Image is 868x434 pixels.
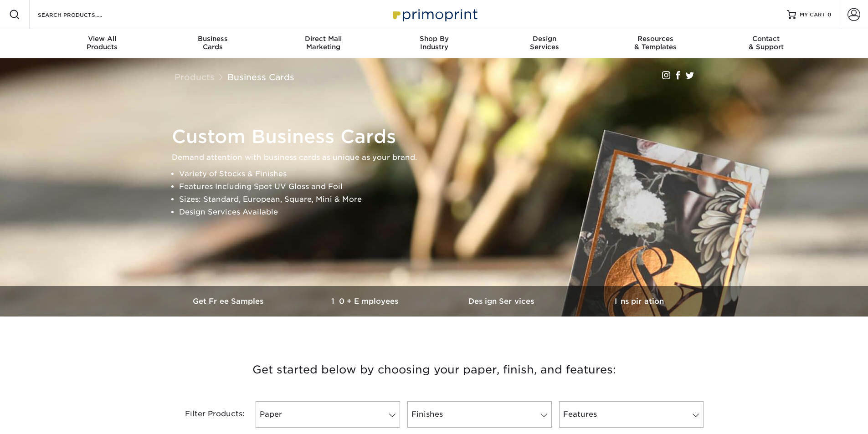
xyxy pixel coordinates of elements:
[157,29,268,58] a: BusinessCards
[172,151,705,164] p: Demand attention with business cards as unique as your brand.
[268,29,379,58] a: Direct MailMarketing
[47,35,158,51] div: Products
[227,72,294,82] a: Business Cards
[379,35,489,51] div: Industry
[600,29,711,58] a: Resources& Templates
[800,11,826,19] span: MY CART
[268,35,379,43] span: Direct Mail
[175,72,215,82] a: Products
[179,168,705,180] li: Variety of Stocks & Finishes
[389,5,480,24] img: Primoprint
[489,29,600,58] a: DesignServices
[298,286,434,317] a: 10+ Employees
[268,35,379,51] div: Marketing
[711,35,822,43] span: Contact
[711,29,822,58] a: Contact& Support
[434,297,571,306] h3: Design Services
[172,126,705,148] h1: Custom Business Cards
[407,401,552,428] a: Finishes
[559,401,704,428] a: Features
[47,35,158,43] span: View All
[434,286,571,317] a: Design Services
[37,9,126,20] input: SEARCH PRODUCTS.....
[179,180,705,193] li: Features Including Spot UV Gloss and Foil
[379,35,489,43] span: Shop By
[600,35,711,43] span: Resources
[161,401,252,428] div: Filter Products:
[157,35,268,51] div: Cards
[157,35,268,43] span: Business
[489,35,600,51] div: Services
[161,297,298,306] h3: Get Free Samples
[161,286,298,317] a: Get Free Samples
[179,193,705,206] li: Sizes: Standard, European, Square, Mini & More
[827,11,832,18] span: 0
[711,35,822,51] div: & Support
[168,349,701,390] h3: Get started below by choosing your paper, finish, and features:
[489,35,600,43] span: Design
[298,297,434,306] h3: 10+ Employees
[571,297,708,306] h3: Inspiration
[47,29,158,58] a: View AllProducts
[571,286,708,317] a: Inspiration
[600,35,711,51] div: & Templates
[379,29,489,58] a: Shop ByIndustry
[179,206,705,219] li: Design Services Available
[256,401,400,428] a: Paper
